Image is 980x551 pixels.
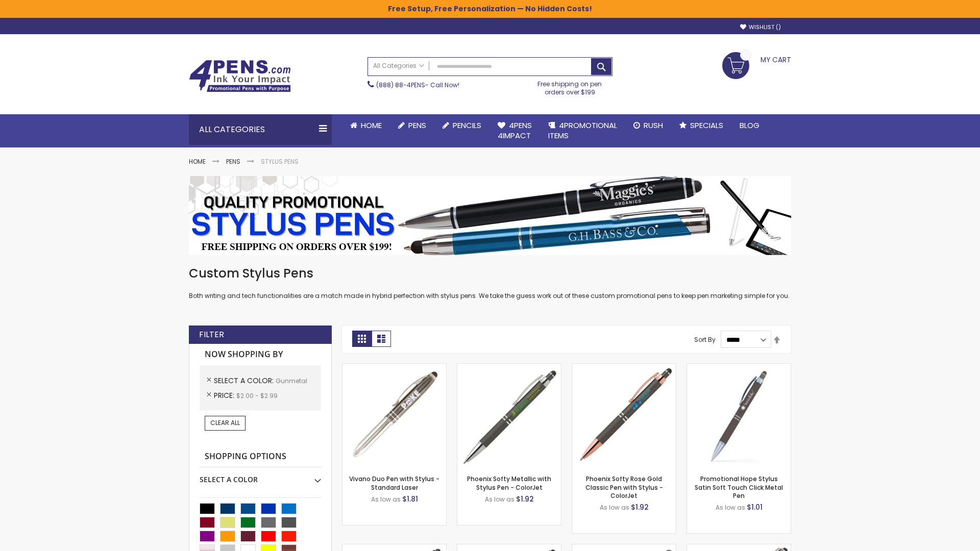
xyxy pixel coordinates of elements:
a: Home [189,157,206,166]
span: Pens [408,120,426,131]
span: 4Pens 4impact [498,120,532,141]
span: As low as [371,495,401,504]
span: $1.92 [516,494,534,504]
span: Price [214,390,236,400]
a: 4PROMOTIONALITEMS [540,114,625,147]
a: (888) 88-4PENS [376,81,425,89]
a: Home [342,114,390,137]
a: Phoenix Softy Rose Gold Classic Pen with Stylus - ColorJet-Gunmetal [572,363,676,372]
span: As low as [600,503,629,512]
a: Vivano Duo Pen with Stylus - Standard Laser-Gunmetal [342,363,446,372]
a: Promotional Hope Stylus Satin Soft Touch Click Metal Pen-Gunmetal [687,363,791,372]
a: Rush [625,114,671,137]
strong: Filter [199,329,224,340]
span: $2.00 - $2.99 [236,391,278,400]
img: Phoenix Softy Rose Gold Classic Pen with Stylus - ColorJet-Gunmetal [572,364,676,467]
span: Specials [690,120,723,131]
a: Pens [390,114,434,137]
a: Phoenix Softy Rose Gold Classic Pen with Stylus - ColorJet [585,474,663,499]
img: Phoenix Softy Metallic with Stylus Pen - ColorJet-Gunmetal [457,364,561,467]
a: Pens [226,157,240,166]
span: Gunmetal [276,377,307,385]
span: Blog [740,120,759,131]
span: $1.01 [747,502,763,512]
strong: Now Shopping by [200,344,321,365]
span: - Call Now! [376,81,459,89]
span: Select A Color [214,375,276,386]
a: Pencils [434,114,489,137]
strong: Shopping Options [200,446,321,468]
img: Stylus Pens [189,176,791,255]
span: Home [361,120,382,131]
div: Both writing and tech functionalities are a match made in hybrid perfection with stylus pens. We ... [189,265,791,300]
span: All Categories [373,62,424,70]
span: As low as [716,503,745,512]
a: Phoenix Softy Metallic with Stylus Pen - ColorJet [467,474,551,491]
span: 4PROMOTIONAL ITEMS [548,120,617,141]
strong: Stylus Pens [261,157,299,166]
img: Promotional Hope Stylus Satin Soft Touch Click Metal Pen-Gunmetal [687,364,791,467]
span: Rush [644,120,663,131]
span: $1.92 [631,502,649,512]
a: Blog [731,114,768,137]
div: Free shipping on pen orders over $199 [527,76,613,96]
a: Specials [671,114,731,137]
a: Vivano Duo Pen with Stylus - Standard Laser [349,474,439,491]
a: Wishlist [740,23,781,31]
img: Vivano Duo Pen with Stylus - Standard Laser-Gunmetal [342,364,446,467]
a: Phoenix Softy Metallic with Stylus Pen - ColorJet-Gunmetal [457,363,561,372]
div: All Categories [189,114,332,145]
img: 4Pens Custom Pens and Promotional Products [189,60,291,92]
span: Pencils [453,120,481,131]
a: Clear All [205,416,246,430]
div: Select A Color [200,467,321,485]
a: 4Pens4impact [489,114,540,147]
span: $1.81 [402,494,418,504]
span: Clear All [210,418,240,427]
a: All Categories [368,58,429,74]
span: As low as [485,495,514,504]
a: Promotional Hope Stylus Satin Soft Touch Click Metal Pen [695,474,783,499]
label: Sort By [694,335,716,344]
strong: Grid [352,331,372,347]
h1: Custom Stylus Pens [189,265,791,282]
